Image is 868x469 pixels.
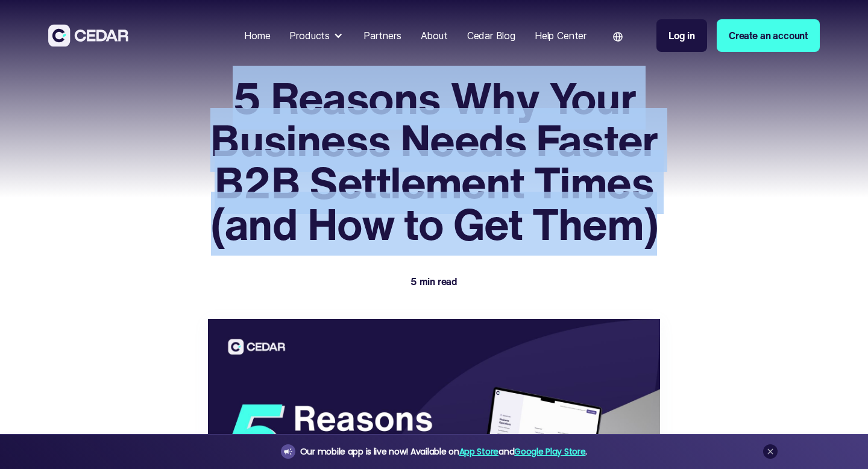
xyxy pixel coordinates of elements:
[300,444,587,459] div: Our mobile app is live now! Available on and .
[656,19,707,52] a: Log in
[359,22,406,49] a: Partners
[410,274,458,289] div: 5 min read
[613,32,623,42] img: world icon
[462,22,520,49] a: Cedar Blog
[467,28,515,43] div: Cedar Blog
[289,28,330,43] div: Products
[668,28,695,43] div: Log in
[244,28,270,43] div: Home
[208,77,660,245] h1: 5 Reasons Why Your Business Needs Faster B2B Settlement Times (and How to Get Them)
[239,22,275,49] a: Home
[421,28,448,43] div: About
[285,24,349,48] div: Products
[459,445,498,458] a: App Store
[416,22,453,49] a: About
[717,19,820,52] a: Create an account
[283,447,293,456] img: announcement
[530,22,591,49] a: Help Center
[363,28,401,43] div: Partners
[514,445,585,458] a: Google Play Store
[535,28,587,43] div: Help Center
